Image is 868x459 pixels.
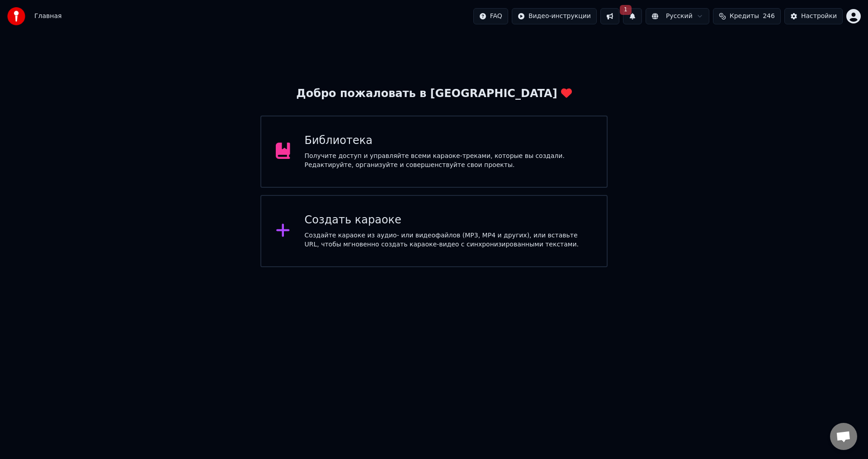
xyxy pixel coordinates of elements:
[305,231,593,249] div: Создайте караоке из аудио- или видеофайлов (MP3, MP4 и других), или вставьте URL, чтобы мгновенно...
[7,7,25,25] img: youka
[512,8,597,24] button: Видео-инструкции
[34,12,61,21] nav: breadcrumb
[305,213,593,227] div: Создать караоке
[305,134,593,148] div: Библиотека
[296,87,571,101] div: Добро пожаловать в [GEOGRAPHIC_DATA]
[34,12,61,21] span: Главная
[801,12,837,21] div: Настройки
[305,152,593,170] div: Получите доступ и управляйте всеми караоке-треками, которые вы создали. Редактируйте, организуйте...
[713,8,781,24] button: Кредиты246
[763,12,775,21] span: 246
[620,5,632,15] span: 1
[830,423,857,450] div: Открытый чат
[784,8,843,24] button: Настройки
[623,8,642,24] button: 1
[473,8,508,24] button: FAQ
[730,12,759,21] span: Кредиты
